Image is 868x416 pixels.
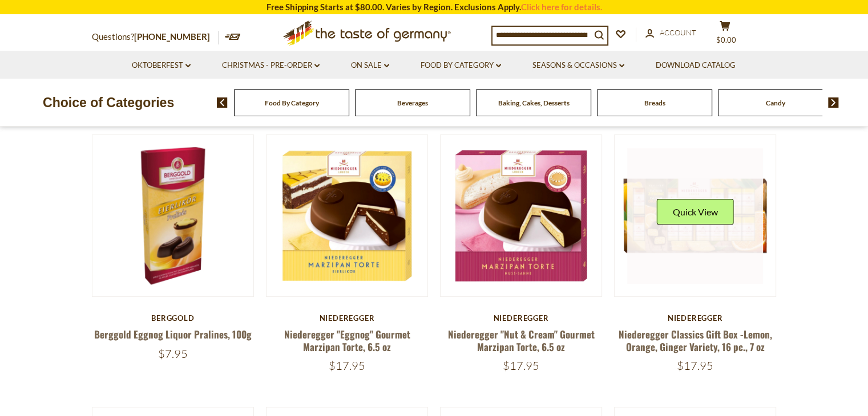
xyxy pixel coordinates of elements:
img: previous arrow [217,97,228,108]
a: Click here for details. [521,2,602,12]
a: Breads [644,99,665,107]
a: Account [645,27,696,39]
div: Berggold [92,313,255,323]
img: Niederegger "Eggnog" Gourmet Marzipan Torte, 6.5 oz [267,135,428,296]
div: Niederegger [440,313,603,323]
span: $7.95 [158,346,188,361]
a: Niederegger Classics Gift Box -Lemon, Orange, Ginger Variety, 16 pc., 7 oz [619,327,772,353]
button: $0.00 [708,21,742,49]
div: Niederegger [266,313,429,323]
div: Niederegger [614,313,777,323]
a: Download Catalog [656,59,736,72]
a: Candy [766,99,785,107]
span: $17.95 [503,358,539,373]
a: Food By Category [265,99,319,107]
span: $17.95 [329,358,365,373]
p: Questions? [92,30,219,44]
a: Seasons & Occasions [532,59,624,72]
a: Niederegger "Nut & Cream" Gourmet Marzipan Torte, 6.5 oz [448,327,595,353]
a: Oktoberfest [132,59,191,72]
a: On Sale [351,59,389,72]
a: Niederegger "Eggnog" Gourmet Marzipan Torte, 6.5 oz [284,327,410,353]
a: Beverages [397,99,428,107]
a: Berggold Eggnog Liquor Pralines, 100g [94,327,252,341]
button: Quick View [657,199,734,225]
a: Christmas - PRE-ORDER [222,59,320,72]
img: next arrow [828,97,839,108]
span: $17.95 [677,358,713,373]
span: Account [660,28,696,37]
a: [PHONE_NUMBER] [134,31,210,42]
a: Food By Category [421,59,501,72]
span: $0.00 [716,35,736,44]
img: Niederegger Classics Gift Box -Lemon, Orange, Ginger Variety, 16 pc., 7 oz [615,135,776,296]
img: Berggold Eggnog Liquor Pralines, 100g [92,135,254,296]
img: Niederegger "Nut & Cream" Gourmet Marzipan Torte, 6.5 oz [441,135,602,296]
a: Baking, Cakes, Desserts [498,99,570,107]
